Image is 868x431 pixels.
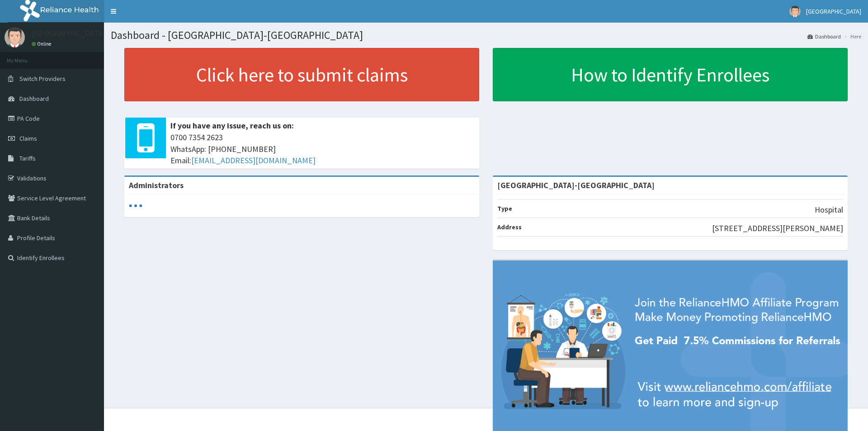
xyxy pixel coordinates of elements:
[191,155,316,166] a: [EMAIL_ADDRESS][DOMAIN_NAME]
[19,154,36,162] span: Tariffs
[5,27,25,47] img: User Image
[170,120,294,131] b: If you have any issue, reach us on:
[806,7,861,15] span: [GEOGRAPHIC_DATA]
[19,95,49,103] span: Dashboard
[19,75,66,83] span: Switch Providers
[497,223,522,231] b: Address
[789,6,801,17] img: User Image
[815,204,843,216] p: Hospital
[493,48,848,101] a: How to Identify Enrollees
[129,180,184,190] b: Administrators
[842,33,861,40] li: Here
[170,132,475,166] span: 0700 7354 2623 WhatsApp: [PHONE_NUMBER] Email:
[497,204,512,213] b: Type
[19,134,37,142] span: Claims
[497,180,655,190] strong: [GEOGRAPHIC_DATA]-[GEOGRAPHIC_DATA]
[32,29,106,38] p: [GEOGRAPHIC_DATA]
[712,223,843,234] p: [STREET_ADDRESS][PERSON_NAME]
[111,29,861,41] h1: Dashboard - [GEOGRAPHIC_DATA]-[GEOGRAPHIC_DATA]
[129,199,142,213] svg: audio-loading
[807,33,841,40] a: Dashboard
[124,48,479,101] a: Click here to submit claims
[32,41,53,47] a: Online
